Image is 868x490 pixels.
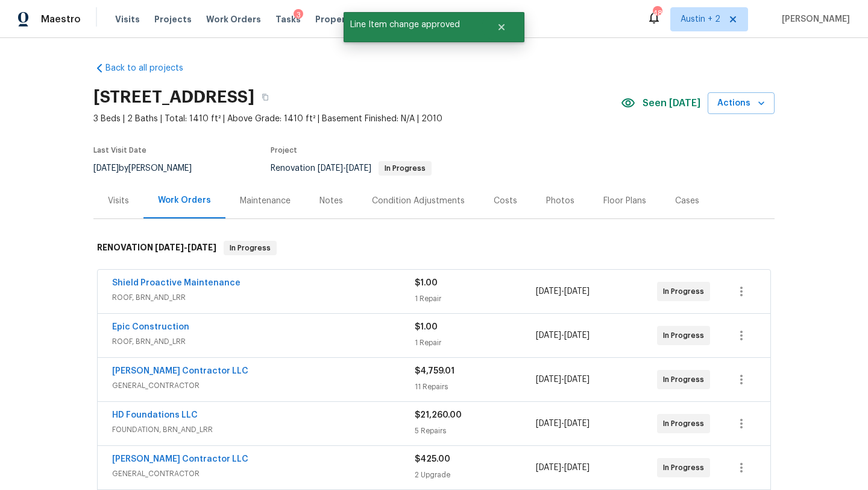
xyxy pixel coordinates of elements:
[564,331,590,340] span: [DATE]
[206,13,261,25] span: Work Orders
[415,411,462,419] span: $21,260.00
[271,164,432,173] span: Renovation
[603,195,646,207] div: Floor Plans
[536,463,561,472] span: [DATE]
[315,13,362,25] span: Properties
[415,381,536,393] div: 11 Repairs
[708,92,775,115] button: Actions
[653,7,661,19] div: 48
[318,164,371,173] span: -
[415,425,536,437] div: 5 Repairs
[294,9,303,21] div: 3
[643,97,700,109] span: Seen [DATE]
[536,285,590,297] span: -
[564,463,590,472] span: [DATE]
[536,375,561,384] span: [DATE]
[93,62,209,74] a: Back to all projects
[372,195,465,207] div: Condition Adjustments
[275,15,301,24] span: Tasks
[546,195,574,207] div: Photos
[415,323,438,331] span: $1.00
[564,419,590,428] span: [DATE]
[112,367,248,375] a: [PERSON_NAME] Contractor LLC
[112,380,415,392] span: GENERAL_CONTRACTOR
[93,147,146,154] span: Last Visit Date
[663,329,709,342] span: In Progress
[536,329,590,342] span: -
[319,195,343,207] div: Notes
[777,13,850,25] span: [PERSON_NAME]
[380,165,430,172] span: In Progress
[663,462,709,474] span: In Progress
[93,91,254,103] h2: [STREET_ADDRESS]
[93,113,621,125] span: 3 Beds | 2 Baths | Total: 1410 ft² | Above Grade: 1410 ft² | Basement Finished: N/A | 2010
[536,287,561,296] span: [DATE]
[663,418,709,430] span: In Progress
[536,462,590,474] span: -
[536,331,561,340] span: [DATE]
[154,13,192,25] span: Projects
[155,243,216,252] span: -
[271,147,297,154] span: Project
[108,195,129,207] div: Visits
[112,424,415,436] span: FOUNDATION, BRN_AND_LRR
[112,468,415,480] span: GENERAL_CONTRACTOR
[240,195,291,207] div: Maintenance
[564,287,590,296] span: [DATE]
[41,13,81,25] span: Maestro
[564,375,590,384] span: [DATE]
[93,229,775,267] div: RENOVATION [DATE]-[DATE]In Progress
[112,336,415,348] span: ROOF, BRN_AND_LRR
[536,374,590,386] span: -
[93,161,206,176] div: by [PERSON_NAME]
[115,13,140,25] span: Visits
[415,455,450,463] span: $425.00
[663,285,709,297] span: In Progress
[97,241,216,255] h6: RENOVATION
[155,243,184,252] span: [DATE]
[112,411,198,419] a: HD Foundations LLC
[112,455,248,463] a: [PERSON_NAME] Contractor LLC
[415,279,438,287] span: $1.00
[346,164,371,173] span: [DATE]
[536,419,561,428] span: [DATE]
[187,243,216,252] span: [DATE]
[663,374,709,386] span: In Progress
[675,195,699,207] div: Cases
[225,242,275,254] span: In Progress
[93,164,119,173] span: [DATE]
[112,291,415,304] span: ROOF, BRN_AND_LRR
[344,12,482,37] span: Line Item change approved
[112,323,189,331] a: Epic Construction
[717,96,765,111] span: Actions
[415,337,536,349] div: 1 Repair
[482,15,521,39] button: Close
[415,367,454,375] span: $4,759.01
[494,195,517,207] div: Costs
[681,13,720,25] span: Austin + 2
[415,469,536,481] div: 2 Upgrade
[318,164,343,173] span: [DATE]
[536,418,590,430] span: -
[415,293,536,305] div: 1 Repair
[158,194,211,206] div: Work Orders
[254,86,276,108] button: Copy Address
[112,279,241,287] a: Shield Proactive Maintenance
